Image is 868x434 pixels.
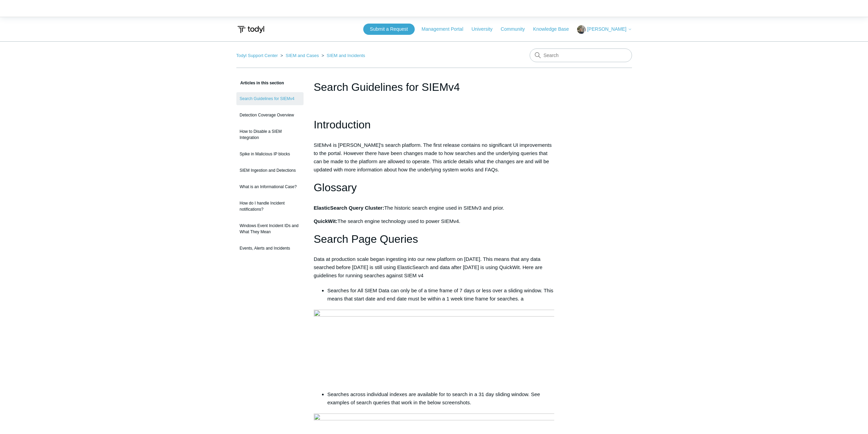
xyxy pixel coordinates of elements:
[501,26,532,33] a: Community
[314,218,338,224] strong: QuickWit:
[236,148,304,160] a: Spike in Malicious IP blocks
[279,53,320,58] li: SIEM and Cases
[236,23,265,36] img: Todyl Support Center Help Center home page
[236,53,279,58] li: Todyl Support Center
[236,125,304,144] a: How to Disable a SIEM Integration
[236,92,304,105] a: Search Guidelines for SIEMv4
[314,310,555,383] img: 45043177436691
[314,79,555,95] h1: Search Guidelines for SIEMv4
[236,219,304,238] a: Windows Event Incident IDs and What They Mean
[533,26,576,33] a: Knowledge Base
[236,81,284,85] span: Articles in this section
[471,26,499,33] a: University
[327,53,365,58] a: SIEM and Incidents
[236,197,304,216] a: How do I handle Incident notifications?
[320,53,365,58] li: SIEM and Incidents
[236,180,304,193] a: What is an Informational Case?
[314,116,555,134] h1: Introduction
[236,53,278,58] a: Todyl Support Center
[314,205,384,211] strong: ElasticSearch Query Cluster:
[577,25,632,34] button: [PERSON_NAME]
[587,26,626,32] span: [PERSON_NAME]
[314,230,555,248] h1: Search Page Queries
[327,286,555,303] li: Searches for All SIEM Data can only be of a time frame of 7 days or less over a sliding window. T...
[236,164,304,177] a: SIEM Ingestion and Detections
[314,141,555,174] p: SIEMv4 is [PERSON_NAME]'s search platform. The first release contains no significant UI improveme...
[314,179,555,196] h1: Glossary
[314,217,555,225] p: The search engine technology used to power SIEMv4.
[327,390,555,407] li: Searches across individual indexes are available for to search in a 31 day sliding window. See ex...
[236,109,304,122] a: Detection Coverage Overview
[236,242,304,255] a: Events, Alerts and Incidents
[285,53,319,58] a: SIEM and Cases
[314,255,555,280] p: Data at production scale began ingesting into our new platform on [DATE]. This means that any dat...
[363,24,415,35] a: Submit a Request
[314,204,555,212] p: The historic search engine used in SIEMv3 and prior.
[422,26,470,33] a: Management Portal
[530,48,632,62] input: Search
